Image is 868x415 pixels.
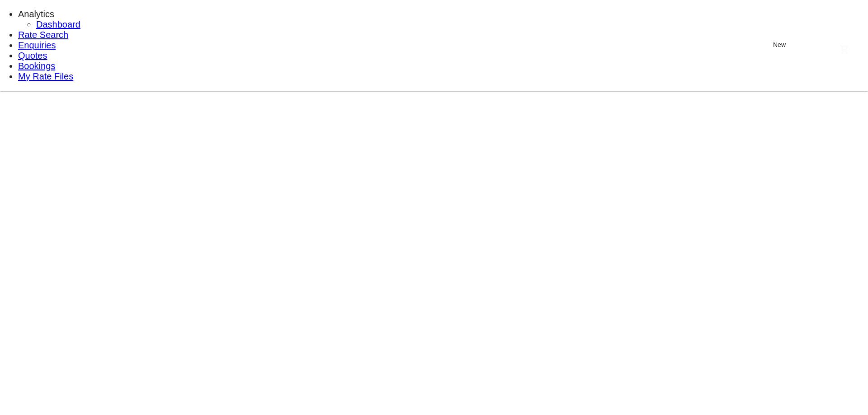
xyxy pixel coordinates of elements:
a: Quotes [18,51,47,61]
a: Dashboard [36,19,80,30]
a: Bookings [18,61,55,71]
span: My Rate Files [18,71,73,81]
span: New [762,41,797,48]
md-icon: icon-plus 400-fg [762,40,773,51]
button: icon-plus 400-fgNewicon-chevron-down [758,37,801,55]
a: My Rate Files [18,71,73,82]
span: Help [819,43,830,55]
a: Rate Search [18,30,68,40]
span: Dashboard [36,19,80,29]
md-icon: icon-chevron-down [786,40,797,51]
div: Analytics [18,9,54,19]
span: Analytics [18,9,54,19]
a: Enquiries [18,40,56,51]
span: Bookings [18,61,55,71]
